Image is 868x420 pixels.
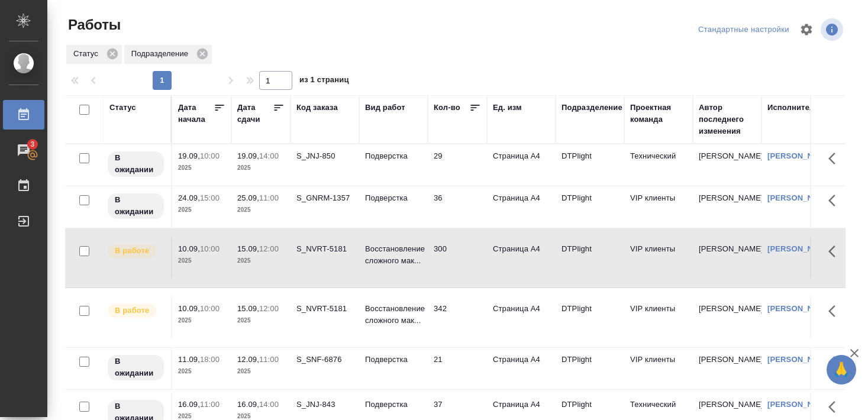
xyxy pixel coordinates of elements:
[23,138,41,150] span: 3
[107,354,165,382] div: Исполнитель назначен, приступать к работе пока рано
[365,243,422,267] p: Восстановление сложного мак...
[237,102,273,125] div: Дата сдачи
[693,297,761,338] td: [PERSON_NAME]
[131,48,192,60] p: Подразделение
[200,400,220,409] p: 11:00
[237,400,259,409] p: 16.09,
[624,348,693,389] td: VIP клиенты
[237,304,259,313] p: 15.09,
[493,102,522,114] div: Ед. изм
[821,297,850,325] button: Здесь прячутся важные кнопки
[259,244,279,253] p: 12:00
[693,237,761,279] td: [PERSON_NAME]
[107,150,165,178] div: Исполнитель назначен, приступать к работе пока рано
[178,304,200,313] p: 10.09,
[699,102,756,137] div: Автор последнего изменения
[487,237,556,279] td: Страница А4
[178,162,225,174] p: 2025
[65,15,121,34] span: Работы
[365,192,422,204] p: Подверстка
[237,244,259,253] p: 15.09,
[296,399,353,411] div: S_JNJ-843
[365,354,422,366] p: Подверстка
[259,304,279,313] p: 12:00
[178,366,225,377] p: 2025
[3,135,44,165] a: 3
[767,400,833,409] a: [PERSON_NAME]
[821,144,850,173] button: Здесь прячутся важные кнопки
[556,144,624,186] td: DTPlight
[624,144,693,186] td: Технический
[428,297,487,338] td: 342
[115,194,157,218] p: В ожидании
[693,144,761,186] td: [PERSON_NAME]
[237,355,259,364] p: 12.09,
[178,400,200,409] p: 16.09,
[107,192,165,220] div: Исполнитель назначен, приступать к работе пока рано
[237,255,285,267] p: 2025
[115,245,149,257] p: В работе
[178,255,225,267] p: 2025
[487,348,556,389] td: Страница А4
[178,151,200,160] p: 19.09,
[624,297,693,338] td: VIP клиенты
[827,355,856,385] button: 🙏
[831,357,851,382] span: 🙏
[365,150,422,162] p: Подверстка
[365,303,422,327] p: Восстановление сложного мак...
[428,348,487,389] td: 21
[434,102,460,114] div: Кол-во
[115,356,157,379] p: В ожидании
[767,244,833,253] a: [PERSON_NAME]
[178,355,200,364] p: 11.09,
[556,348,624,389] td: DTPlight
[115,305,149,316] p: В работе
[237,315,285,327] p: 2025
[178,244,200,253] p: 10.09,
[487,186,556,228] td: Страница А4
[259,355,279,364] p: 11:00
[693,186,761,228] td: [PERSON_NAME]
[237,366,285,377] p: 2025
[200,151,220,160] p: 10:00
[200,244,220,253] p: 10:00
[767,355,833,364] a: [PERSON_NAME]
[200,304,220,313] p: 10:00
[792,15,821,44] span: Настроить таблицу
[487,297,556,338] td: Страница А4
[66,45,122,64] div: Статус
[365,102,405,114] div: Вид работ
[296,192,353,204] div: S_GNRM-1357
[556,186,624,228] td: DTPlight
[296,303,353,315] div: S_NVRT-5181
[200,193,220,202] p: 15:00
[178,193,200,202] p: 24.09,
[73,48,102,60] p: Статус
[237,162,285,174] p: 2025
[259,151,279,160] p: 14:00
[107,303,165,319] div: Исполнитель выполняет работу
[115,152,157,176] p: В ожидании
[695,21,792,39] div: split button
[693,348,761,389] td: [PERSON_NAME]
[200,355,220,364] p: 18:00
[296,354,353,366] div: S_SNF-6876
[767,304,833,313] a: [PERSON_NAME]
[124,45,212,64] div: Подразделение
[821,348,850,376] button: Здесь прячутся важные кнопки
[428,186,487,228] td: 36
[259,400,279,409] p: 14:00
[767,193,833,202] a: [PERSON_NAME]
[109,102,136,114] div: Статус
[767,102,819,114] div: Исполнитель
[556,237,624,279] td: DTPlight
[299,73,349,90] span: из 1 страниц
[428,237,487,279] td: 300
[178,315,225,327] p: 2025
[630,102,687,125] div: Проектная команда
[487,144,556,186] td: Страница А4
[296,243,353,255] div: S_NVRT-5181
[556,297,624,338] td: DTPlight
[821,237,850,266] button: Здесь прячутся важные кнопки
[821,18,846,41] span: Посмотреть информацию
